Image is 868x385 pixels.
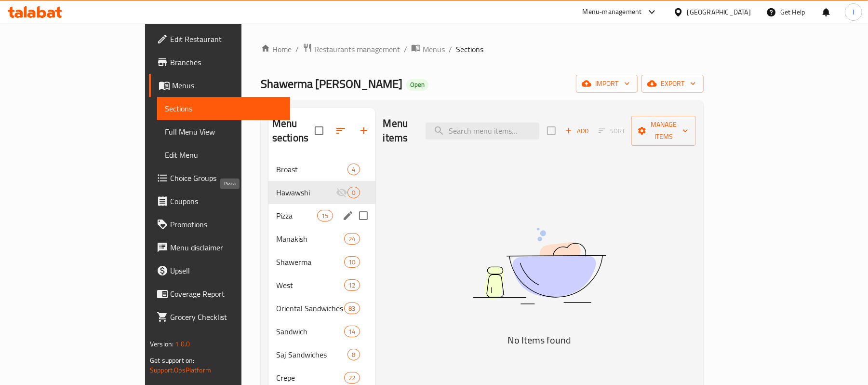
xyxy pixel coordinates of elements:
div: Oriental Sandwiches83 [268,297,375,320]
a: Grocery Checklist [149,305,290,329]
div: items [317,210,333,221]
span: Sandwich [276,326,344,337]
span: Add item [561,124,592,138]
span: Edit Restaurant [170,33,282,45]
div: Saj Sandwiches8 [268,343,375,366]
a: Coverage Report [149,282,290,305]
div: Menu-management [583,6,642,18]
div: items [344,372,360,384]
span: Menus [423,43,445,55]
span: 83 [345,304,359,313]
span: Sort sections [329,119,352,142]
button: edit [341,208,355,223]
button: Manage items [631,116,696,146]
a: Promotions [149,213,290,236]
span: Open [406,81,428,89]
span: Branches [170,56,282,68]
span: Menu disclaimer [170,242,282,253]
div: Hawawshi0 [268,181,375,204]
span: 8 [348,350,359,359]
li: / [295,43,299,55]
div: items [344,233,360,245]
span: Select all sections [309,121,329,141]
li: / [449,43,452,55]
div: items [344,326,360,337]
span: Sections [165,103,282,114]
div: items [344,302,360,314]
a: Restaurants management [303,43,400,55]
a: Support.OpsPlatform [150,364,211,376]
button: Add [561,124,592,138]
span: West [276,279,344,291]
span: Restaurants management [314,43,400,55]
h2: Menu sections [272,116,315,145]
span: Sections [456,43,483,55]
span: Sort items [592,124,631,138]
span: Promotions [170,219,282,230]
span: 14 [345,327,359,336]
span: Edit Menu [165,149,282,161]
span: 10 [345,258,359,267]
a: Full Menu View [157,120,290,143]
img: dish.svg [419,202,660,330]
div: Shawerma10 [268,250,375,274]
h5: No Items found [419,332,660,348]
span: Choice Groups [170,172,282,184]
span: I [853,7,854,17]
div: West12 [268,274,375,297]
span: Full Menu View [165,126,282,137]
span: Saj Sandwiches [276,349,348,360]
div: [GEOGRAPHIC_DATA] [687,7,751,17]
span: Add [564,125,590,137]
div: items [347,164,360,175]
span: Shawerma [276,256,344,268]
span: Upsell [170,265,282,276]
span: Oriental Sandwiches [276,302,344,314]
button: import [576,75,638,93]
a: Menus [411,43,445,55]
a: Upsell [149,259,290,282]
a: Sections [157,97,290,120]
span: Menus [172,80,282,91]
span: 0 [348,188,359,197]
span: Coupons [170,195,282,207]
div: items [344,256,360,268]
span: Broast [276,164,348,175]
div: Open [406,79,428,91]
span: Pizza [276,210,317,221]
span: Grocery Checklist [170,311,282,323]
span: Coverage Report [170,288,282,300]
span: 4 [348,165,359,174]
nav: breadcrumb [261,43,704,55]
div: Sandwich14 [268,320,375,343]
div: items [344,279,360,291]
a: Choice Groups [149,166,290,190]
span: 1.0.0 [175,338,190,350]
span: 12 [345,281,359,290]
a: Menu disclaimer [149,236,290,259]
div: items [347,187,360,198]
span: Get support on: [150,354,194,367]
a: Branches [149,51,290,74]
span: Hawawshi [276,187,336,198]
button: Add section [352,119,375,142]
span: 22 [345,373,359,383]
svg: Inactive section [336,187,347,198]
a: Menus [149,74,290,97]
span: import [584,78,630,90]
h2: Menu items [383,116,414,145]
span: 15 [318,211,332,220]
span: Manakish [276,233,344,245]
div: Manakish24 [268,227,375,250]
div: Crepe [276,372,344,384]
span: 24 [345,234,359,244]
input: search [426,123,539,139]
span: export [649,78,696,90]
span: Manage items [639,119,688,143]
